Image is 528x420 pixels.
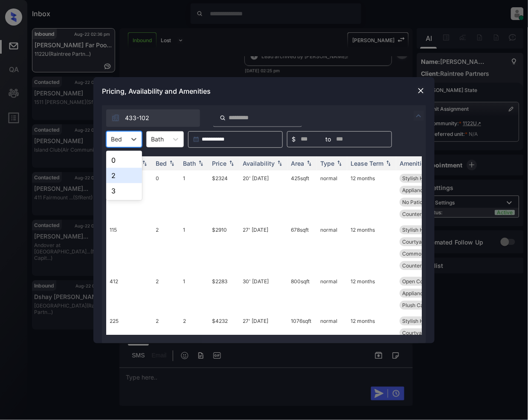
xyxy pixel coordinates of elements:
[402,239,440,245] span: Courtyard View
[347,170,396,222] td: 12 months
[402,330,440,336] span: Courtyard View
[347,273,396,313] td: 12 months
[317,313,347,377] td: normal
[209,313,239,377] td: $4232
[152,273,180,313] td: 2
[243,160,275,167] div: Availability
[197,160,205,166] img: sorting
[402,199,476,205] span: No Patio or [MEDICAL_DATA]...
[220,114,226,122] img: icon-zuma
[402,318,444,324] span: Stylish Hardwar...
[93,77,435,105] div: Pricing, Availability and Amenities
[292,135,296,144] span: $
[320,160,334,167] div: Type
[239,222,287,273] td: 27' [DATE]
[402,175,444,181] span: Stylish Hardwar...
[168,160,176,166] img: sorting
[402,278,437,285] span: Open Concept
[239,273,287,313] td: 30' [DATE]
[152,222,180,273] td: 2
[276,160,284,166] img: sorting
[402,250,450,257] span: Common Area Pla...
[317,170,347,222] td: normal
[317,222,347,273] td: normal
[180,313,209,377] td: 2
[347,313,396,377] td: 12 months
[227,160,236,166] img: sorting
[291,160,304,167] div: Area
[239,170,287,222] td: 20' [DATE]
[287,273,317,313] td: 800 sqft
[152,313,180,377] td: 2
[305,160,313,166] img: sorting
[400,160,428,167] div: Amenities
[106,183,142,198] div: 3
[106,152,142,168] div: 0
[402,227,444,233] span: Stylish Hardwar...
[209,273,239,313] td: $2283
[347,222,396,273] td: 12 months
[287,170,317,222] td: 425 sqft
[180,273,209,313] td: 1
[384,160,393,166] img: sorting
[140,160,149,166] img: sorting
[402,302,444,308] span: Plush Carpeting...
[402,290,447,296] span: Appliance Packa...
[287,313,317,377] td: 1076 sqft
[325,135,331,144] span: to
[212,160,226,167] div: Price
[209,222,239,273] td: $2910
[106,222,152,273] td: 115
[239,313,287,377] td: 27' [DATE]
[106,168,142,183] div: 2
[335,160,344,166] img: sorting
[125,113,149,123] span: 433-102
[351,160,383,167] div: Lease Term
[209,170,239,222] td: $2324
[156,160,167,167] div: Bed
[106,273,152,313] td: 412
[402,211,444,217] span: Countertops - Q...
[414,111,424,121] img: icon-zuma
[317,273,347,313] td: normal
[287,222,317,273] td: 678 sqft
[106,313,152,377] td: 225
[417,86,425,95] img: close
[111,114,120,122] img: icon-zuma
[183,160,196,167] div: Bath
[402,262,444,269] span: Countertops - Q...
[180,222,209,273] td: 1
[180,170,209,222] td: 1
[152,170,180,222] td: 0
[402,187,447,193] span: Appliance Packa...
